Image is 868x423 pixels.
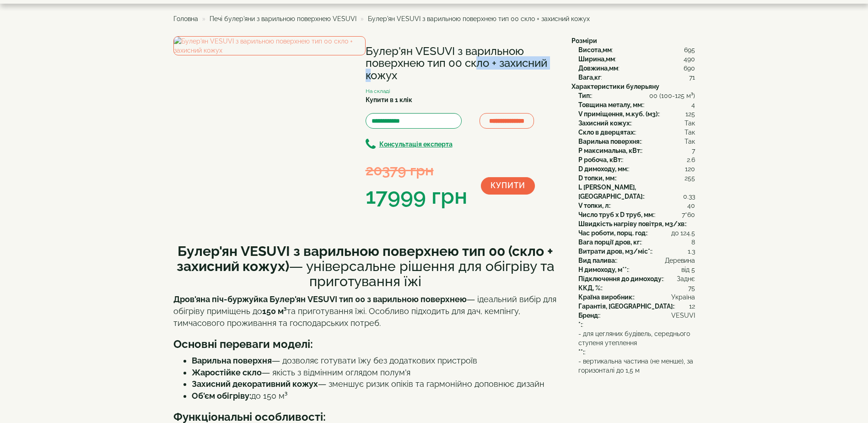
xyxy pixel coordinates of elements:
[683,192,695,201] span: 0.33
[578,275,663,282] b: Підключення до димоходу:
[578,256,695,265] div: :
[689,73,695,82] span: 71
[691,238,695,247] span: 8
[685,119,695,128] span: Так
[578,45,695,54] div: :
[578,183,695,201] div: :
[578,303,674,310] b: Гарантія, [GEOGRAPHIC_DATA]:
[578,293,695,302] div: :
[578,109,695,119] div: :
[687,155,695,164] span: 2.6
[578,219,695,228] div: :
[578,110,659,118] b: V приміщення, м.куб. (м3):
[578,357,695,375] span: - вертикальна частина (не менше), за горизонталі до 1,5 м
[578,248,652,255] b: Витрати дров, м3/міс*:
[578,266,628,273] b: H димоходу, м**:
[173,337,313,351] b: Основні переваги моделі:
[173,293,558,329] p: — ідеальний вибір для обігріву приміщень до та приготування їжі. Особливо підходить для дач, кемп...
[578,64,695,73] div: :
[685,109,695,119] span: 125
[262,306,287,316] strong: 150 м³
[692,146,695,155] span: 7
[571,37,597,44] b: Розміри
[578,119,631,127] b: Захисний кожух:
[578,137,695,146] div: :
[173,15,198,22] span: Головна
[578,174,695,183] div: :
[177,243,554,274] b: Булер'ян VESUVI з варильною поверхнею тип 00 (скло + захисний кожух)
[578,155,695,164] div: :
[578,211,654,218] b: Число труб x D труб, мм:
[578,220,686,228] b: Швидкість нагріву повітря, м3/хв:
[684,54,695,64] span: 490
[366,95,412,104] label: Купити в 1 клік
[685,174,695,183] span: 255
[192,355,558,367] li: — дозволяє готувати їжу без додаткових пристроїв
[688,247,695,256] span: 1.3
[578,257,616,264] b: Вид палива:
[578,201,695,210] div: :
[173,244,558,289] h2: — універсальне рішення для обігріву та приготування їжі
[578,55,615,63] b: Ширина,мм
[578,320,695,329] div: :
[368,15,590,22] span: Булер'ян VESUVI з варильною поверхнею тип 00 скло + захисний кожух
[192,367,558,379] li: — якість з відмінним оглядом полум'я
[173,36,366,55] img: Булер'ян VESUVI з варильною поверхнею тип 00 скло + захисний кожух
[578,247,695,256] div: :
[578,239,641,246] b: Вага порції дров, кг:
[578,312,599,319] b: Бренд:
[671,228,686,238] span: до 12
[688,283,695,293] span: 75
[578,202,610,209] b: V топки, л:
[671,293,695,302] span: Україна
[578,311,695,320] div: :
[366,181,467,212] div: 17999 грн
[684,45,695,54] span: 695
[192,379,318,389] strong: Захисний декоративний кожух
[685,128,695,137] span: Так
[192,390,558,402] li: до 150 м³
[649,91,695,100] span: 00 (100-125 м³)
[665,256,695,265] span: Деревина
[578,146,695,155] div: :
[578,147,642,154] b: P максимальна, кВт:
[366,45,558,81] h1: Булер'ян VESUVI з варильною поверхнею тип 00 скло + захисний кожух
[192,378,558,390] li: — зменшує ризик опіків та гармонійно доповнює дизайн
[578,128,695,137] div: :
[685,164,695,174] span: 120
[366,160,467,180] div: 20379 грн
[379,141,453,148] b: Консультація експерта
[578,302,695,311] div: :
[578,92,591,99] b: Тип:
[578,73,695,82] div: :
[578,283,695,293] div: :
[677,274,695,283] span: Заднє
[578,174,616,182] b: D топки, мм:
[578,165,628,173] b: D димоходу, мм:
[578,65,618,72] b: Довжина,мм
[210,15,356,22] a: Печі булер'яни з варильною поверхнею VESUVI
[578,229,647,237] b: Час роботи, порц. год:
[684,64,695,73] span: 690
[578,100,695,109] div: :
[578,228,695,238] div: :
[578,138,641,145] b: Варильна поверхня:
[578,46,612,54] b: Висота,мм
[578,238,695,247] div: :
[192,356,272,365] strong: Варильна поверхня
[578,274,695,283] div: :
[687,201,695,210] span: 40
[192,391,251,401] strong: Об'єм обігріву:
[578,156,622,163] b: P робоча, кВт:
[578,101,643,108] b: Товщина металу, мм:
[578,210,695,219] div: :
[685,137,695,146] span: Так
[578,184,644,200] b: L [PERSON_NAME], [GEOGRAPHIC_DATA]:
[578,119,695,128] div: :
[578,74,601,81] b: Вага,кг
[578,164,695,174] div: :
[571,83,659,90] b: Характеристики булерьяну
[578,265,695,274] div: :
